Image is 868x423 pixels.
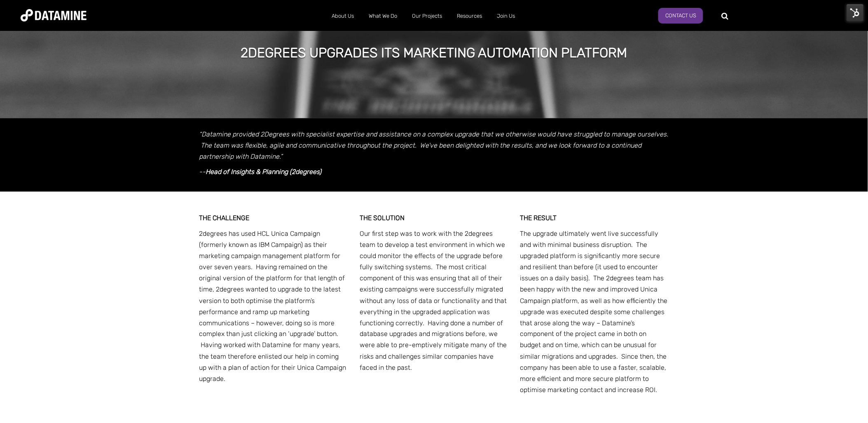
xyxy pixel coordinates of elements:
img: Datamine [21,9,87,21]
strong: THE CHALLENGE [199,214,250,222]
a: What We Do [361,5,405,27]
p: 2degrees has used HCL Unica Campaign (formerly known as IBM Campaign) as their marketing campaign... [199,228,348,385]
p: Our first step was to work with the 2degrees team to develop a test environment in which we could... [360,228,508,374]
a: Join Us [489,5,522,27]
h1: 2degrees upgrades its marketing automation platform [241,44,627,62]
a: About Us [324,5,361,27]
img: HubSpot Tools Menu Toggle [847,4,864,21]
em: -- [199,168,322,176]
a: Resources [449,5,489,27]
a: Our Projects [405,5,449,27]
p: The upgrade ultimately went live successfully and with minimal business disruption. The upgraded ... [520,228,669,396]
strong: Head of Insights & Planning (2degrees) [206,168,322,176]
a: Contact Us [658,8,703,23]
strong: THE SOLUTION [360,214,405,222]
strong: THE RESULT [520,214,557,222]
em: “Datamine provided 2Degrees with specialist expertise and assistance on a complex upgrade that we... [199,130,669,160]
